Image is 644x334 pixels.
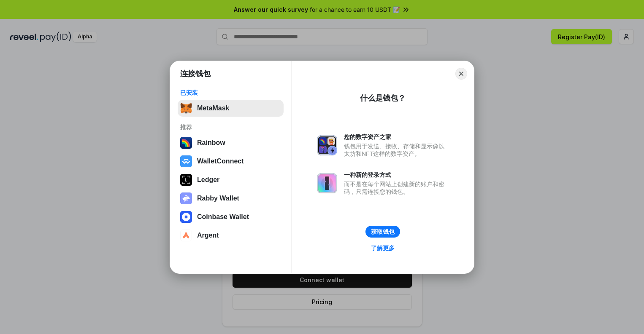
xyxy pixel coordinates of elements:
img: svg+xml,%3Csvg%20width%3D%2228%22%20height%3D%2228%22%20viewBox%3D%220%200%2028%2028%22%20fill%3D... [180,211,192,223]
button: Rabby Wallet [178,190,284,207]
div: 了解更多 [371,244,395,252]
div: 钱包用于发送、接收、存储和显示像以太坊和NFT这样的数字资产。 [344,142,449,158]
img: svg+xml,%3Csvg%20width%3D%22120%22%20height%3D%22120%22%20viewBox%3D%220%200%20120%20120%22%20fil... [180,137,192,149]
div: Rabby Wallet [197,195,239,202]
img: svg+xml,%3Csvg%20xmlns%3D%22http%3A%2F%2Fwww.w3.org%2F2000%2Fsvg%22%20width%3D%2228%22%20height%3... [180,174,192,186]
div: 推荐 [180,123,281,131]
div: Ledger [197,176,219,184]
h1: 连接钱包 [180,69,211,79]
div: 获取钱包 [371,228,395,235]
div: 已安装 [180,89,281,96]
img: svg+xml,%3Csvg%20xmlns%3D%22http%3A%2F%2Fwww.w3.org%2F2000%2Fsvg%22%20fill%3D%22none%22%20viewBox... [180,192,192,204]
div: Argent [197,232,219,239]
img: svg+xml,%3Csvg%20width%3D%2228%22%20height%3D%2228%22%20viewBox%3D%220%200%2028%2028%22%20fill%3D... [180,230,192,241]
div: 而不是在每个网站上创建新的账户和密码，只需连接您的钱包。 [344,180,449,195]
img: svg+xml,%3Csvg%20width%3D%2228%22%20height%3D%2228%22%20viewBox%3D%220%200%2028%2028%22%20fill%3D... [180,155,192,167]
button: MetaMask [178,100,284,117]
div: WalletConnect [197,158,244,165]
div: Rainbow [197,139,225,147]
img: svg+xml,%3Csvg%20xmlns%3D%22http%3A%2F%2Fwww.w3.org%2F2000%2Fsvg%22%20fill%3D%22none%22%20viewBox... [317,173,337,193]
button: Coinbase Wallet [178,208,284,225]
div: 什么是钱包？ [360,93,406,103]
a: 了解更多 [366,243,400,254]
img: svg+xml,%3Csvg%20xmlns%3D%22http%3A%2F%2Fwww.w3.org%2F2000%2Fsvg%22%20fill%3D%22none%22%20viewBox... [317,135,337,155]
div: 一种新的登录方式 [344,171,449,179]
button: WalletConnect [178,153,284,170]
div: MetaMask [197,104,229,112]
img: svg+xml,%3Csvg%20fill%3D%22none%22%20height%3D%2233%22%20viewBox%3D%220%200%2035%2033%22%20width%... [180,102,192,114]
div: 您的数字资产之家 [344,133,449,141]
button: 获取钱包 [365,226,400,238]
button: Rainbow [178,134,284,151]
button: Argent [178,227,284,244]
button: Close [455,68,467,80]
div: Coinbase Wallet [197,213,249,221]
button: Ledger [178,171,284,188]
